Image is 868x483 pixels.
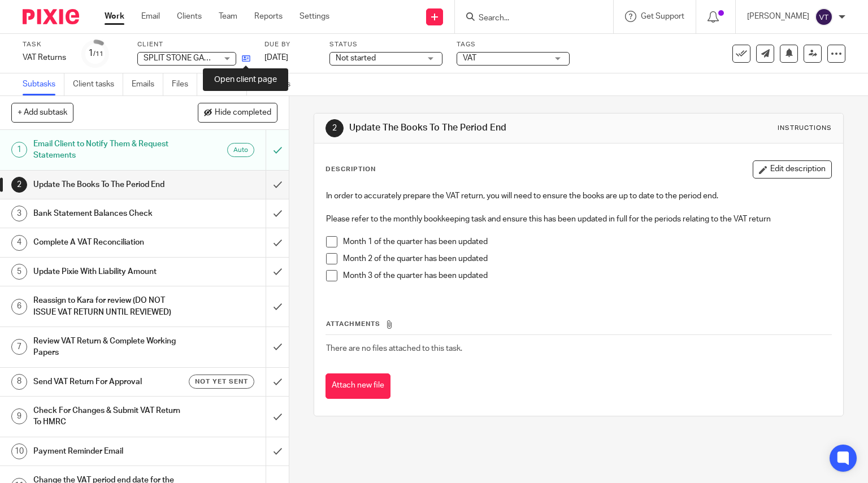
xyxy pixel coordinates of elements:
[33,263,181,280] h1: Update Pixie With Liability Amount
[329,40,442,49] label: Status
[33,443,181,460] h1: Payment Reminder Email
[349,122,602,134] h1: Update The Books To The Period End
[11,408,27,424] div: 9
[219,11,237,22] a: Team
[300,11,329,22] a: Settings
[137,40,250,49] label: Client
[641,12,684,20] span: Get Support
[33,333,181,362] h1: Review VAT Return & Complete Working Papers
[88,47,103,60] div: 1
[325,373,390,399] button: Attach new file
[11,299,27,315] div: 6
[753,160,832,179] button: Edit description
[105,11,124,22] a: Work
[33,176,181,193] h1: Update The Books To The Period End
[73,73,123,95] a: Client tasks
[144,54,236,62] span: SPLIT STONE GAMES LTD
[227,143,254,157] div: Auto
[177,11,202,22] a: Clients
[11,103,73,122] button: + Add subtask
[747,11,809,22] p: [PERSON_NAME]
[325,119,344,137] div: 2
[255,73,299,95] a: Audit logs
[343,270,832,281] p: Month 3 of the quarter has been updated
[93,51,103,57] small: /11
[326,214,832,225] p: Please refer to the monthly bookkeeping task and ensure this has been updated in full for the per...
[33,234,181,251] h1: Complete A VAT Reconciliation
[215,108,271,118] span: Hide completed
[325,165,376,174] p: Description
[815,8,833,26] img: svg%3E
[326,345,462,353] span: There are no files attached to this task.
[198,103,277,122] button: Hide completed
[195,377,248,386] span: Not yet sent
[11,264,27,280] div: 5
[23,40,68,49] label: Task
[33,373,181,390] h1: Send VAT Return For Approval
[11,235,27,251] div: 4
[463,54,476,62] span: VAT
[23,9,79,24] img: Pixie
[11,206,27,221] div: 3
[264,54,288,62] span: [DATE]
[343,253,832,264] p: Month 2 of the quarter has been updated
[343,236,832,247] p: Month 1 of the quarter has been updated
[11,339,27,355] div: 7
[326,190,832,202] p: In order to accurately prepare the VAT return, you will need to ensure the books are up to date t...
[33,136,181,164] h1: Email Client to Notify Them & Request Statements
[254,11,283,22] a: Reports
[23,73,64,95] a: Subtasks
[457,40,570,49] label: Tags
[336,54,376,62] span: Not started
[33,402,181,431] h1: Check For Changes & Submit VAT Return To HMRC
[33,292,181,321] h1: Reassign to Kara for review (DO NOT ISSUE VAT RETURN UNTIL REVIEWED)
[11,374,27,390] div: 8
[11,443,27,459] div: 10
[172,73,197,95] a: Files
[33,205,181,222] h1: Bank Statement Balances Check
[132,73,163,95] a: Emails
[206,73,247,95] a: Notes (0)
[23,52,68,63] div: VAT Returns
[478,14,579,24] input: Search
[326,321,380,327] span: Attachments
[11,142,27,158] div: 1
[778,124,832,133] div: Instructions
[264,40,315,49] label: Due by
[11,177,27,193] div: 2
[141,11,160,22] a: Email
